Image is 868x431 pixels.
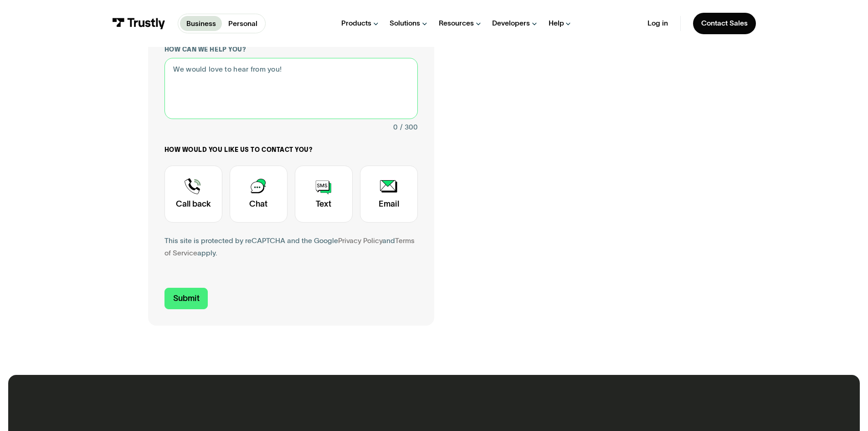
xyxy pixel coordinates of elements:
div: Help [549,19,564,28]
a: Privacy Policy [338,237,382,244]
div: This site is protected by reCAPTCHA and the Google and apply. [164,235,418,260]
div: Contact Sales [701,19,748,28]
input: Submit [164,288,208,309]
a: Terms of Service [164,237,415,257]
a: Personal [222,16,263,31]
div: Resources [439,19,474,28]
a: Log in [647,19,668,28]
img: Trustly Logo [112,18,165,29]
div: / 300 [400,121,418,134]
a: Contact Sales [693,13,756,34]
label: How would you like us to contact you? [164,146,418,154]
div: 0 [393,121,398,134]
div: Products [341,19,371,28]
a: Business [180,16,222,31]
div: Developers [492,19,530,28]
div: Solutions [390,19,420,28]
label: How can we help you? [164,46,418,54]
p: Business [186,18,216,29]
p: Personal [228,18,257,29]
